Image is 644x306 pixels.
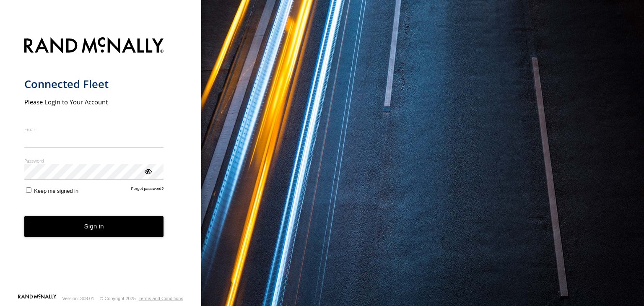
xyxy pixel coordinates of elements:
[100,296,183,301] div: © Copyright 2025 -
[24,77,164,91] h1: Connected Fleet
[24,126,164,132] label: Email
[24,36,164,57] img: Rand McNally
[62,296,94,301] div: Version: 308.01
[24,98,164,106] h2: Please Login to Your Account
[26,187,31,193] input: Keep me signed in
[131,186,164,194] a: Forgot password?
[139,296,183,301] a: Terms and Conditions
[34,188,78,194] span: Keep me signed in
[18,294,57,303] a: Visit our Website
[143,167,152,175] div: ViewPassword
[24,32,177,293] form: main
[24,158,164,164] label: Password
[24,216,164,237] button: Sign in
